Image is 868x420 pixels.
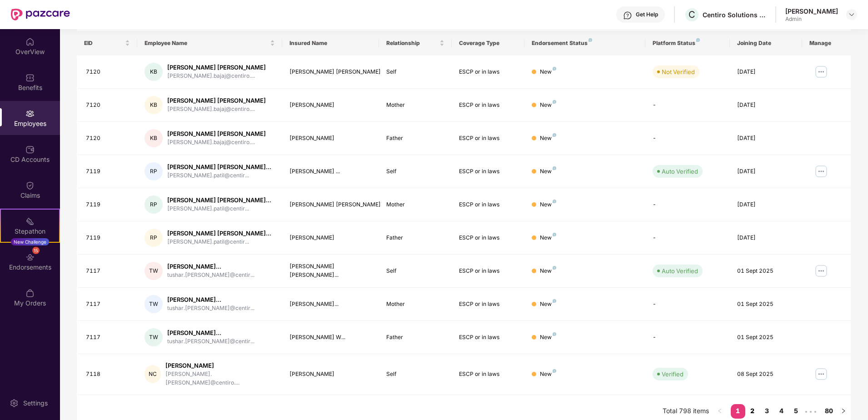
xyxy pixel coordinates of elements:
span: Employee Name [145,40,268,47]
div: [PERSON_NAME].[PERSON_NAME]@centiro.... [165,370,275,387]
div: New [540,68,556,76]
li: Next 5 Pages [803,404,818,419]
div: [PERSON_NAME]... [167,329,254,337]
div: [PERSON_NAME].bajaj@centiro.... [167,72,266,80]
div: Self [386,267,444,275]
div: 7117 [86,267,130,275]
div: [PERSON_NAME] [785,7,838,15]
img: svg+xml;base64,PHN2ZyBpZD0iQ2xhaW0iIHhtbG5zPSJodHRwOi8vd3d3LnczLm9yZy8yMDAwL3N2ZyIgd2lkdGg9IjIwIi... [25,181,35,190]
th: Coverage Type [452,31,524,55]
div: [PERSON_NAME].patil@centir... [167,238,271,246]
div: [PERSON_NAME] [PERSON_NAME] [289,68,372,76]
div: Auto Verified [662,167,698,176]
div: [PERSON_NAME] [PERSON_NAME]... [289,262,372,280]
span: right [841,408,846,414]
div: [DATE] [737,234,795,242]
div: 7119 [86,200,130,209]
div: [PERSON_NAME] ... [289,167,372,176]
div: 7118 [86,370,130,379]
img: svg+xml;base64,PHN2ZyB4bWxucz0iaHR0cDovL3d3dy53My5vcmcvMjAwMC9zdmciIHdpZHRoPSI4IiBoZWlnaHQ9IjgiIH... [553,266,556,270]
div: Mother [386,200,444,209]
div: 7120 [86,68,130,76]
img: manageButton [814,264,828,278]
span: ••• [803,404,818,419]
div: [PERSON_NAME].patil@centir... [167,171,271,180]
div: RP [145,229,163,247]
div: Verified [662,370,683,379]
div: TW [145,295,163,313]
div: 08 Sept 2025 [737,370,795,379]
th: Relationship [379,31,452,55]
li: 2 [745,404,760,419]
div: KB [145,96,163,114]
div: [PERSON_NAME] [289,101,372,110]
li: 5 [789,404,803,419]
div: New Challenge [11,238,49,245]
img: svg+xml;base64,PHN2ZyB4bWxucz0iaHR0cDovL3d3dy53My5vcmcvMjAwMC9zdmciIHdpZHRoPSI4IiBoZWlnaHQ9IjgiIH... [553,166,556,170]
div: [PERSON_NAME] [PERSON_NAME] [289,200,372,209]
div: Self [386,370,444,379]
div: [PERSON_NAME] [PERSON_NAME]... [167,196,271,205]
div: 7119 [86,167,130,176]
div: [PERSON_NAME] [289,370,372,379]
td: - [645,221,730,255]
img: svg+xml;base64,PHN2ZyBpZD0iSG9tZSIgeG1sbnM9Imh0dHA6Ly93d3cudzMub3JnLzIwMDAvc3ZnIiB3aWR0aD0iMjAiIG... [25,37,35,46]
button: right [836,404,851,419]
div: 7120 [86,134,130,143]
div: Not Verified [662,67,695,76]
div: [PERSON_NAME] [165,361,275,370]
div: Father [386,333,444,342]
div: [PERSON_NAME]... [167,295,254,304]
div: KB [145,63,163,81]
img: svg+xml;base64,PHN2ZyBpZD0iQmVuZWZpdHMiIHhtbG5zPSJodHRwOi8vd3d3LnczLm9yZy8yMDAwL3N2ZyIgd2lkdGg9Ij... [25,73,35,82]
img: svg+xml;base64,PHN2ZyB4bWxucz0iaHR0cDovL3d3dy53My5vcmcvMjAwMC9zdmciIHdpZHRoPSI4IiBoZWlnaHQ9IjgiIH... [553,133,556,137]
div: Admin [785,15,838,23]
img: manageButton [814,367,828,381]
div: RP [145,162,163,180]
div: KB [145,129,163,147]
div: tushar.[PERSON_NAME]@centir... [167,337,254,346]
a: 4 [774,404,789,418]
li: Next Page [836,404,851,419]
img: manageButton [814,164,828,179]
div: 15 [32,247,40,254]
a: 2 [745,404,760,418]
li: Total 798 items [663,404,709,419]
div: ESCP or in laws [459,370,517,379]
div: ESCP or in laws [459,267,517,275]
div: New [540,370,556,379]
div: New [540,333,556,342]
img: svg+xml;base64,PHN2ZyBpZD0iRW5kb3JzZW1lbnRzIiB4bWxucz0iaHR0cDovL3d3dy53My5vcmcvMjAwMC9zdmciIHdpZH... [25,253,35,262]
td: - [645,122,730,155]
div: tushar.[PERSON_NAME]@centir... [167,271,254,280]
div: ESCP or in laws [459,300,517,309]
div: ESCP or in laws [459,333,517,342]
div: Stepathon [1,227,59,236]
div: [DATE] [737,68,795,76]
button: left [713,404,727,419]
div: RP [145,195,163,214]
span: C [688,9,695,20]
div: 01 Sept 2025 [737,333,795,342]
img: svg+xml;base64,PHN2ZyB4bWxucz0iaHR0cDovL3d3dy53My5vcmcvMjAwMC9zdmciIHdpZHRoPSI4IiBoZWlnaHQ9IjgiIH... [553,100,556,104]
div: [PERSON_NAME] W... [289,333,372,342]
div: 01 Sept 2025 [737,300,795,309]
div: [DATE] [737,200,795,209]
div: 01 Sept 2025 [737,267,795,275]
div: New [540,167,556,176]
div: New [540,300,556,309]
div: Get Help [636,11,658,18]
img: svg+xml;base64,PHN2ZyBpZD0iU2V0dGluZy0yMHgyMCIgeG1sbnM9Imh0dHA6Ly93d3cudzMub3JnLzIwMDAvc3ZnIiB3aW... [10,399,19,408]
img: manageButton [814,65,828,79]
li: Previous Page [713,404,727,419]
td: - [645,288,730,321]
td: - [645,89,730,122]
div: ESCP or in laws [459,167,517,176]
div: 7117 [86,333,130,342]
img: svg+xml;base64,PHN2ZyBpZD0iRW1wbG95ZWVzIiB4bWxucz0iaHR0cDovL3d3dy53My5vcmcvMjAwMC9zdmciIHdpZHRoPS... [25,109,35,118]
th: Joining Date [730,31,803,55]
div: ESCP or in laws [459,234,517,242]
div: [PERSON_NAME] [PERSON_NAME] [167,130,266,138]
div: ESCP or in laws [459,101,517,110]
div: [DATE] [737,134,795,143]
